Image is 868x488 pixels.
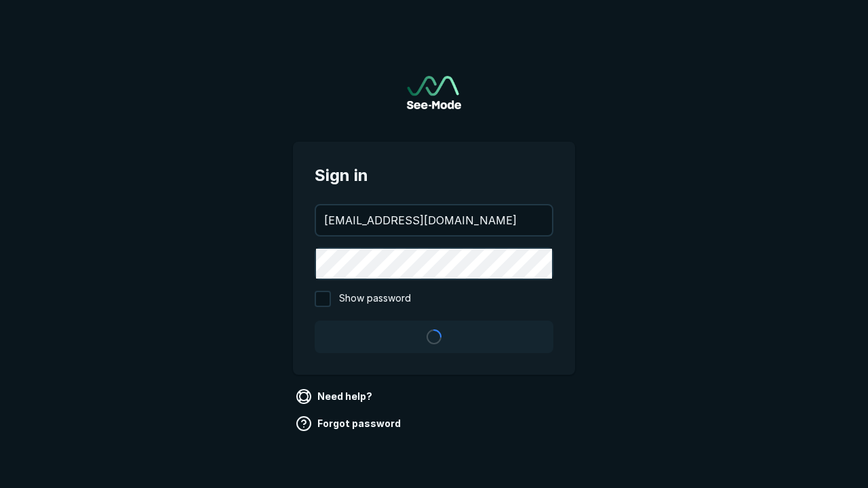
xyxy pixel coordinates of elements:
a: Forgot password [293,413,406,434]
img: See-Mode Logo [407,76,461,109]
span: Sign in [315,163,553,188]
a: Need help? [293,386,378,407]
span: Show password [339,291,411,307]
input: your@email.com [316,205,552,235]
a: Go to sign in [407,76,461,109]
